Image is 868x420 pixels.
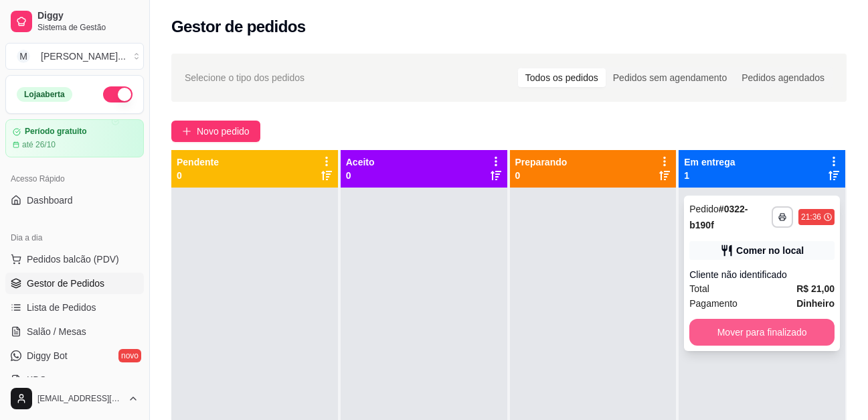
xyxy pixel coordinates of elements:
button: Novo pedido [171,121,260,142]
span: Pedidos balcão (PDV) [27,253,119,266]
button: Mover para finalizado [689,319,835,346]
span: Total [689,281,709,296]
a: DiggySistema de Gestão [5,5,144,38]
span: [EMAIL_ADDRESS][DOMAIN_NAME] [37,393,122,404]
span: Gestor de Pedidos [27,277,104,290]
button: Select a team [5,43,144,70]
a: Salão / Mesas [5,321,144,342]
a: Lista de Pedidos [5,297,144,318]
div: Pedidos agendados [734,68,832,87]
div: Cliente não identificado [689,268,835,281]
span: KDS [27,373,46,387]
span: Sistema de Gestão [37,22,139,33]
div: Comer no local [736,244,804,257]
span: Diggy [37,10,139,22]
div: Pedidos sem agendamento [606,68,734,87]
span: Diggy Bot [27,349,68,362]
p: Preparando [515,155,568,169]
a: Diggy Botnovo [5,345,144,366]
p: Pendente [177,155,219,169]
article: Período gratuito [25,127,87,137]
div: Acesso Rápido [5,168,144,190]
span: Novo pedido [197,124,250,139]
button: Alterar Status [103,86,133,102]
strong: R$ 21,00 [796,283,835,294]
span: Selecione o tipo dos pedidos [185,70,305,85]
button: [EMAIL_ADDRESS][DOMAIN_NAME] [5,382,144,415]
div: Loja aberta [17,87,72,102]
span: M [17,50,30,63]
div: Todos os pedidos [518,68,606,87]
article: até 26/10 [22,139,56,150]
p: Em entrega [684,155,735,169]
a: KDS [5,369,144,391]
span: plus [182,127,191,136]
div: [PERSON_NAME] ... [41,50,126,63]
span: Dashboard [27,194,73,207]
strong: # 0322-b190f [689,204,748,230]
p: 1 [684,169,735,182]
span: Lista de Pedidos [27,301,96,314]
strong: Dinheiro [796,298,835,309]
div: 21:36 [801,212,821,222]
a: Período gratuitoaté 26/10 [5,119,144,157]
p: 0 [177,169,219,182]
button: Pedidos balcão (PDV) [5,249,144,270]
p: Aceito [346,155,375,169]
span: Salão / Mesas [27,325,86,338]
a: Gestor de Pedidos [5,273,144,294]
p: 0 [515,169,568,182]
div: Dia a dia [5,227,144,249]
span: Pagamento [689,296,737,311]
span: Pedido [689,204,719,214]
a: Dashboard [5,190,144,211]
h2: Gestor de pedidos [171,16,306,38]
p: 0 [346,169,375,182]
